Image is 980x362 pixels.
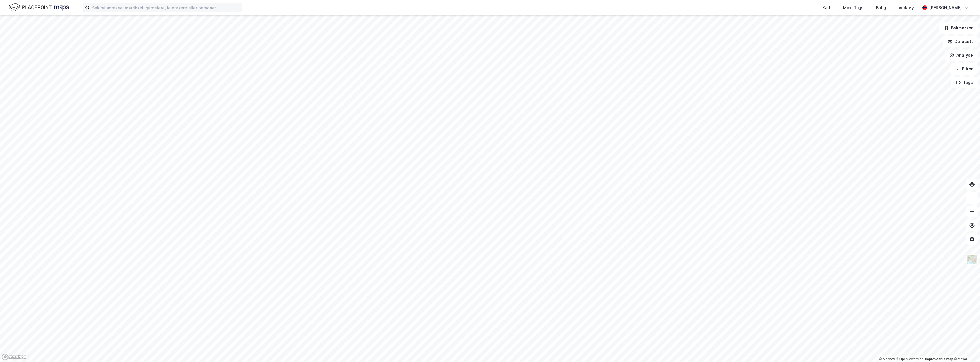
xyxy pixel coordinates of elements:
[951,77,978,88] button: Tags
[90,3,242,12] input: Søk på adresse, matrikkel, gårdeiere, leietakere eller personer
[945,50,978,61] button: Analyse
[9,3,69,13] img: logo.f888ab2527a4732fd821a326f86c7f29.svg
[843,4,863,11] div: Mine Tags
[822,4,830,11] div: Kart
[952,335,980,362] div: Kontrollprogram for chat
[967,254,977,265] img: Z
[943,36,978,47] button: Datasett
[925,357,953,361] a: Improve this map
[899,4,914,11] div: Verktøy
[950,63,978,75] button: Filter
[939,22,978,34] button: Bokmerker
[2,354,27,360] a: Mapbox homepage
[929,4,962,11] div: [PERSON_NAME]
[876,4,886,11] div: Bolig
[879,357,895,361] a: Mapbox
[896,357,924,361] a: OpenStreetMap
[952,335,980,362] iframe: Chat Widget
